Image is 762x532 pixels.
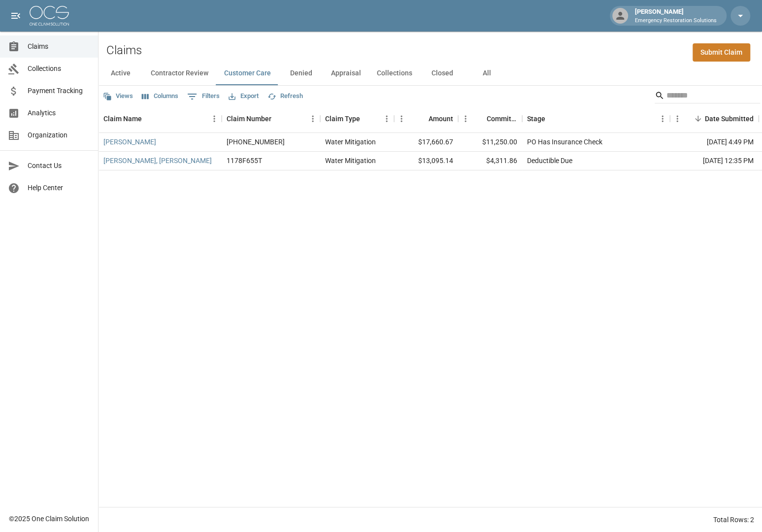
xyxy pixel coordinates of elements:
div: Water Mitigation [325,156,376,166]
div: Amount [429,105,453,133]
div: $13,095.14 [394,152,458,170]
div: [PERSON_NAME] [631,7,721,25]
button: Active [99,62,143,85]
button: Sort [415,112,429,126]
button: Sort [545,112,559,126]
div: [DATE] 4:49 PM [670,133,759,152]
button: All [464,62,509,85]
div: Search [655,88,760,105]
button: Export [226,89,261,104]
button: Sort [691,112,705,126]
div: Committed Amount [458,105,522,133]
div: Claim Number [227,105,271,133]
button: Menu [458,111,473,126]
div: Claim Type [325,105,360,133]
span: Help Center [28,183,90,193]
button: Closed [420,62,464,85]
button: Menu [305,111,320,126]
div: Date Submitted [705,105,754,133]
button: Sort [142,112,156,126]
div: Stage [522,105,670,133]
span: Claims [28,41,90,52]
button: Sort [271,112,285,126]
button: Refresh [265,89,305,104]
button: Sort [360,112,374,126]
button: Menu [655,111,670,126]
div: PO Has Insurance Check [527,137,602,147]
button: Denied [279,62,323,85]
img: ocs-logo-white-transparent.png [30,6,69,26]
div: Claim Name [103,105,142,133]
span: Analytics [28,108,90,118]
button: Contractor Review [143,62,216,85]
button: Menu [670,111,685,126]
span: Collections [28,64,90,74]
div: 300-0341311-2025 [227,137,285,147]
button: Select columns [139,89,181,104]
button: Menu [207,111,222,126]
div: Amount [394,105,458,133]
div: Water Mitigation [325,137,376,147]
button: Menu [379,111,394,126]
div: dynamic tabs [99,62,762,85]
div: Total Rows: 2 [713,515,754,525]
div: Claim Name [99,105,222,133]
span: Payment Tracking [28,86,90,96]
div: $11,250.00 [458,133,522,152]
div: Claim Number [222,105,320,133]
button: Appraisal [323,62,369,85]
div: 1178F655T [227,156,262,166]
button: Collections [369,62,420,85]
div: © 2025 One Claim Solution [9,514,89,524]
div: $4,311.86 [458,152,522,170]
a: Submit Claim [693,43,750,62]
div: Committed Amount [487,105,517,133]
button: Show filters [185,89,222,104]
div: Date Submitted [670,105,759,133]
div: Claim Type [320,105,394,133]
a: [PERSON_NAME], [PERSON_NAME] [103,156,212,166]
p: Emergency Restoration Solutions [635,17,717,25]
div: $17,660.67 [394,133,458,152]
a: [PERSON_NAME] [103,137,156,147]
button: Sort [473,112,487,126]
div: Deductible Due [527,156,572,166]
button: Views [100,89,135,104]
div: [DATE] 12:35 PM [670,152,759,170]
span: Organization [28,130,90,140]
div: Stage [527,105,545,133]
button: Customer Care [216,62,279,85]
button: Menu [394,111,409,126]
h2: Claims [106,43,142,58]
span: Contact Us [28,161,90,171]
button: open drawer [6,6,26,26]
